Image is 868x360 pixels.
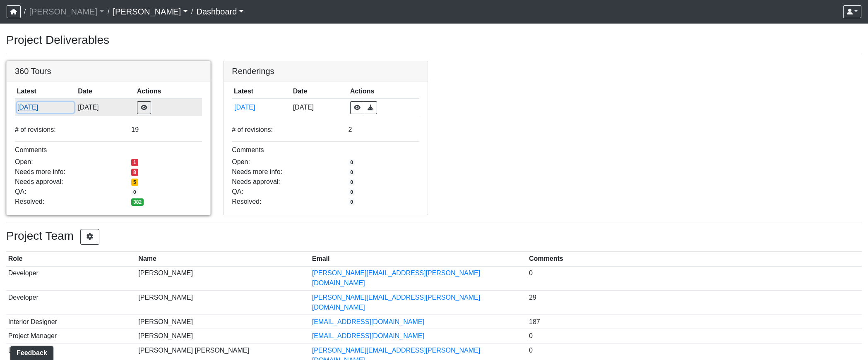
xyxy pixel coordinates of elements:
td: [PERSON_NAME] [137,315,310,329]
span: / [104,3,113,20]
td: 187 [527,315,862,329]
td: 4VQDTGpi2v4TZAR4XN9r1R [15,99,76,116]
h3: Project Team [6,229,862,245]
td: Interior Designer [6,315,137,329]
td: Developer [6,266,137,291]
iframe: Ybug feedback widget [6,343,55,360]
button: [DATE] [17,102,74,113]
button: [DATE] [234,102,289,113]
th: Email [310,252,527,266]
a: [PERSON_NAME][EMAIL_ADDRESS][PERSON_NAME][DOMAIN_NAME] [312,294,480,311]
td: Project Manager [6,329,137,343]
a: [EMAIL_ADDRESS][DOMAIN_NAME] [312,318,424,325]
h3: Project Deliverables [6,33,862,47]
td: [PERSON_NAME] [137,266,310,291]
td: 29 [527,291,862,315]
a: Dashboard [197,3,244,20]
span: / [188,3,196,20]
td: 0 [527,329,862,343]
a: [EMAIL_ADDRESS][DOMAIN_NAME] [312,332,424,339]
td: 0 [527,266,862,291]
a: [PERSON_NAME] [29,3,104,20]
a: [PERSON_NAME] [113,3,188,20]
td: Developer [6,291,137,315]
th: Comments [527,252,862,266]
a: [PERSON_NAME][EMAIL_ADDRESS][PERSON_NAME][DOMAIN_NAME] [312,269,480,286]
th: Role [6,252,137,266]
span: / [21,3,29,20]
td: 8WonHZaXFrsbxHXAUpmhPK [232,99,291,116]
td: [PERSON_NAME] [137,291,310,315]
td: [PERSON_NAME] [137,329,310,343]
th: Name [137,252,310,266]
